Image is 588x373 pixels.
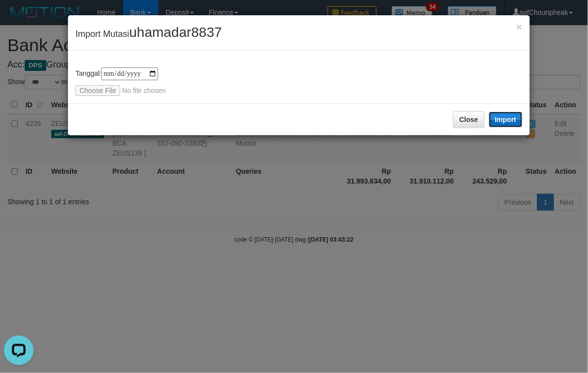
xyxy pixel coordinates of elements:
[75,29,222,39] span: Import Mutasi
[516,22,522,32] button: Close
[129,25,222,40] span: uhamadar8837
[4,4,33,33] button: Open LiveChat chat widget
[516,21,522,32] span: ×
[489,112,523,127] button: Import
[75,67,522,96] div: Tanggal:
[453,111,485,128] button: Close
